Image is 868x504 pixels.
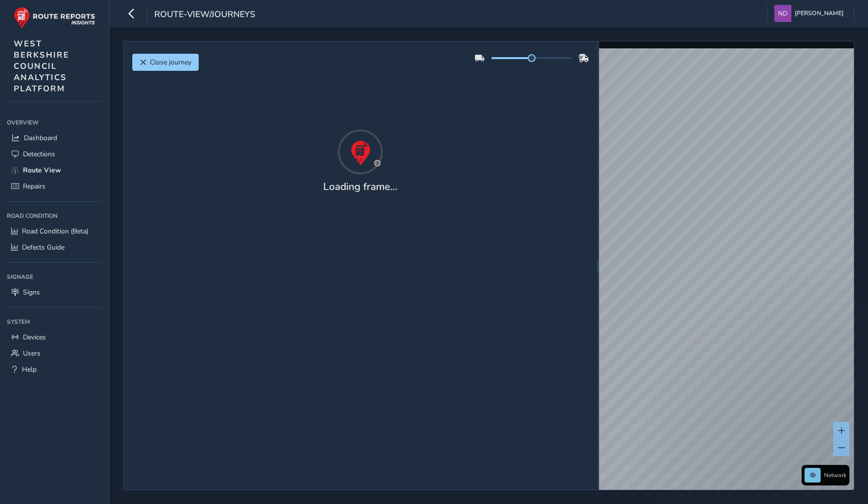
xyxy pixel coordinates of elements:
[7,284,102,300] a: Signs
[7,223,102,239] a: Road Condition (Beta)
[7,115,102,130] div: Overview
[7,239,102,255] a: Defects Guide
[323,181,397,193] h4: Loading frame...
[22,365,37,374] span: Help
[774,5,847,22] button: [PERSON_NAME]
[23,182,45,191] span: Repairs
[7,361,102,378] a: Help
[22,227,88,236] span: Road Condition (Beta)
[7,270,102,284] div: Signage
[14,7,95,29] img: rr logo
[22,243,64,252] span: Defects Guide
[24,133,57,143] span: Dashboard
[7,146,102,162] a: Detections
[23,149,55,159] span: Detections
[23,333,46,342] span: Devices
[7,315,102,329] div: System
[154,8,255,22] span: route-view/journeys
[7,329,102,345] a: Devices
[150,58,191,67] span: Close journey
[795,5,844,22] span: [PERSON_NAME]
[7,345,102,361] a: Users
[774,5,791,22] img: diamond-layout
[23,166,61,175] span: Route View
[23,288,40,297] span: Signs
[14,38,69,94] span: WEST BERKSHIRE COUNCIL ANALYTICS PLATFORM
[835,471,858,494] iframe: Intercom live chat
[132,54,199,71] button: Close journey
[7,178,102,194] a: Repairs
[7,162,102,178] a: Route View
[7,130,102,146] a: Dashboard
[824,471,847,479] span: Network
[7,209,102,223] div: Road Condition
[23,349,41,358] span: Users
